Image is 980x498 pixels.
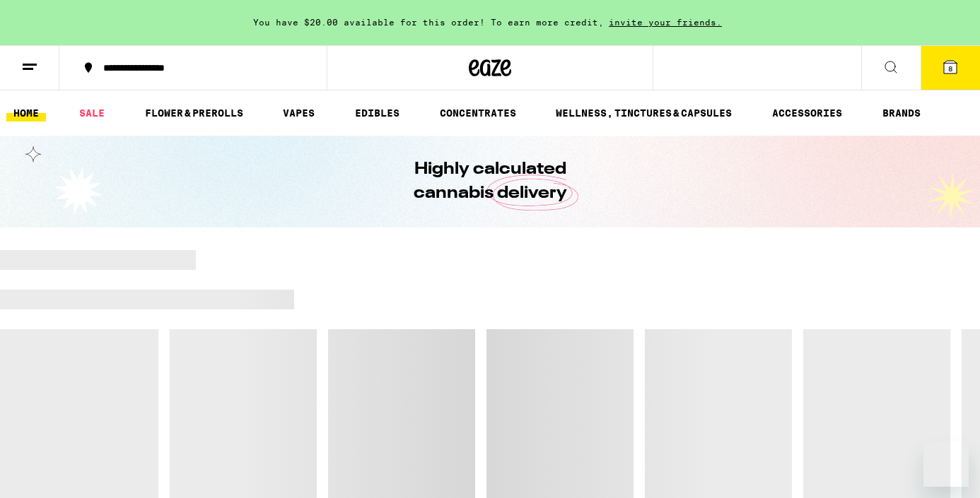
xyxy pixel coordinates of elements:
span: You have $20.00 available for this order! To earn more credit, [253,18,604,27]
a: FLOWER & PREROLLS [138,105,250,121]
button: 8 [921,46,980,90]
a: ACCESSORIES [765,105,849,121]
a: SALE [72,105,112,121]
span: 8 [948,64,952,73]
a: CONCENTRATES [433,105,523,121]
a: HOME [6,105,46,121]
a: BRANDS [875,105,928,121]
a: WELLNESS, TINCTURES & CAPSULES [549,105,739,121]
a: VAPES [276,105,322,121]
iframe: Button to launch messaging window [923,441,969,487]
a: EDIBLES [348,105,407,121]
h1: Highly calculated cannabis delivery [373,158,607,206]
span: invite your friends. [604,18,727,27]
